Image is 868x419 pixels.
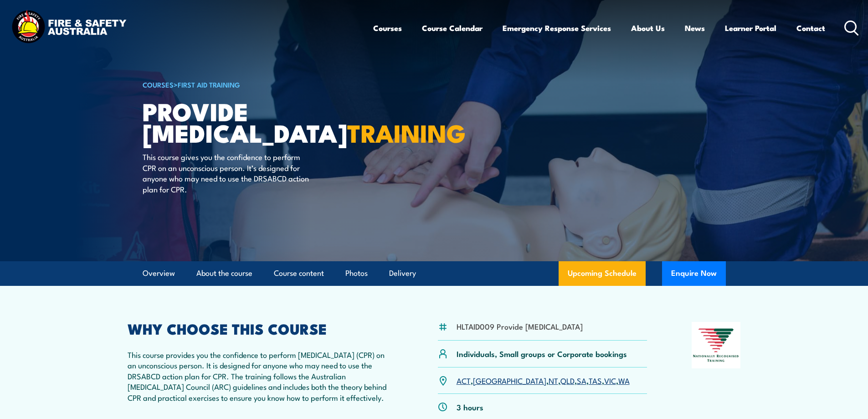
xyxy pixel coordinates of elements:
a: NT [549,375,558,386]
p: 3 hours [457,402,483,412]
a: Emergency Response Services [503,16,611,40]
a: Course content [274,261,324,285]
h6: > [143,79,368,90]
a: About the course [196,261,252,285]
a: Learner Portal [725,16,776,40]
a: Courses [373,16,402,40]
li: HLTAID009 Provide [MEDICAL_DATA] [457,321,583,331]
a: Course Calendar [422,16,483,40]
a: About Us [631,16,665,40]
a: VIC [604,375,616,386]
a: Delivery [389,261,416,285]
p: This course gives you the confidence to perform CPR on an unconscious person. It’s designed for a... [143,151,309,194]
p: Individuals, Small groups or Corporate bookings [457,348,627,359]
a: QLD [560,375,575,386]
a: TAS [589,375,602,386]
a: WA [618,375,630,386]
strong: TRAINING [347,113,466,151]
button: Enquire Now [662,261,726,286]
h1: Provide [MEDICAL_DATA] [143,100,368,143]
a: ACT [457,375,471,386]
a: News [685,16,705,40]
p: , , , , , , , [457,375,630,386]
a: COURSES [143,79,174,89]
h2: WHY CHOOSE THIS COURSE [128,322,394,335]
a: Photos [345,261,368,285]
a: Overview [143,261,175,285]
a: SA [577,375,586,386]
a: First Aid Training [178,79,240,89]
img: Nationally Recognised Training logo. [692,322,741,368]
a: Upcoming Schedule [559,261,646,286]
p: This course provides you the confidence to perform [MEDICAL_DATA] (CPR) on an unconscious person.... [128,349,394,403]
a: Contact [796,16,825,40]
a: [GEOGRAPHIC_DATA] [473,375,546,386]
